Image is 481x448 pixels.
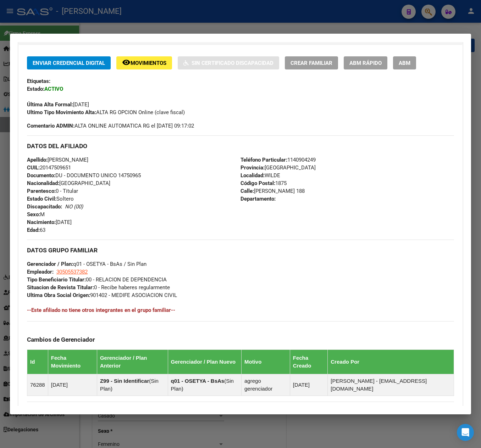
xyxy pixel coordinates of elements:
[27,276,167,283] span: 00 - RELACION DE DEPENDENCIA
[290,350,328,374] th: Fecha Creado
[240,172,265,179] strong: Localidad:
[27,188,56,194] strong: Parentesco:
[56,269,88,275] span: 30505537382
[242,374,290,396] td: agrego gerenciador
[27,196,74,202] span: Soltero
[27,172,55,179] strong: Documento:
[27,211,45,218] span: M
[27,196,56,202] strong: Estado Civil:
[240,157,287,163] strong: Teléfono Particular:
[27,219,56,225] strong: Nacimiento:
[240,164,265,171] strong: Provincia:
[328,350,454,374] th: Creado Por
[171,378,225,384] strong: q01 - OSETYA - BsAs
[27,109,185,116] span: ALTA RG OPCION Online (clave fiscal)
[328,374,454,396] td: [PERSON_NAME] - [EMAIL_ADDRESS][DOMAIN_NAME]
[27,261,73,267] strong: Gerenciador / Plan:
[27,261,146,267] span: q01 - OSETYA - BsAs / Sin Plan
[131,60,166,66] span: Movimientos
[27,284,94,291] strong: Situacion de Revista Titular:
[27,142,454,150] h3: DATOS DEL AFILIADO
[116,56,172,69] button: Movimientos
[27,180,110,186] span: [GEOGRAPHIC_DATA]
[27,219,72,225] span: [DATE]
[27,101,73,108] strong: Última Alta Formal:
[27,350,48,374] th: Id
[291,60,332,66] span: Crear Familiar
[27,203,62,210] strong: Discapacitado:
[168,350,241,374] th: Gerenciador / Plan Nuevo
[27,101,89,108] span: [DATE]
[27,292,90,298] strong: Ultima Obra Social Origen:
[240,188,305,194] span: [PERSON_NAME] 188
[100,378,149,384] strong: Z99 - Sin Identificar
[97,350,168,374] th: Gerenciador / Plan Anterior
[27,164,40,171] strong: CUIL:
[240,180,287,186] span: 1875
[27,284,170,291] span: 0 - Recibe haberes regularmente
[168,374,241,396] td: ( )
[27,227,40,233] strong: Edad:
[240,172,280,179] span: WILDE
[27,246,454,254] h3: DATOS GRUPO FAMILIAR
[285,56,338,69] button: Crear Familiar
[97,374,168,396] td: ( )
[27,292,177,298] span: 901402 - MEDIFE ASOCIACION CIVIL
[27,374,48,396] td: 76288
[33,60,105,66] span: Enviar Credencial Digital
[240,196,276,202] strong: Departamento:
[27,269,54,275] strong: Empleador:
[27,164,71,171] span: 20147509651
[27,157,88,163] span: [PERSON_NAME]
[27,211,40,218] strong: Sexo:
[18,45,463,413] div: Datos de Empadronamiento
[44,86,63,92] strong: ACTIVO
[344,56,387,69] button: ABM Rápido
[27,56,111,69] button: Enviar Credencial Digital
[240,188,254,194] strong: Calle:
[27,276,86,283] strong: Tipo Beneficiario Titular:
[27,188,78,194] span: 0 - Titular
[65,203,83,210] i: NO (00)
[48,374,97,396] td: [DATE]
[27,336,454,343] h3: Cambios de Gerenciador
[240,180,275,186] strong: Código Postal:
[27,123,74,129] strong: Comentario ADMIN:
[48,350,97,374] th: Fecha Movimiento
[457,424,474,441] div: Open Intercom Messenger
[178,56,279,69] button: Sin Certificado Discapacidad
[290,374,328,396] td: [DATE]
[27,122,194,130] span: ALTA ONLINE AUTOMATICA RG el [DATE] 09:17:02
[393,56,416,69] button: ABM
[399,60,410,66] span: ABM
[27,306,454,314] h4: --Este afiliado no tiene otros integrantes en el grupo familiar--
[242,350,290,374] th: Motivo
[240,157,316,163] span: 1140904249
[27,78,50,84] strong: Etiquetas:
[27,86,44,92] strong: Estado:
[27,227,45,233] span: 63
[122,58,131,67] mat-icon: remove_red_eye
[349,60,382,66] span: ABM Rápido
[27,109,96,116] strong: Ultimo Tipo Movimiento Alta:
[240,164,316,171] span: [GEOGRAPHIC_DATA]
[27,180,59,186] strong: Nacionalidad:
[27,172,141,179] span: DU - DOCUMENTO UNICO 14750965
[192,60,273,66] span: Sin Certificado Discapacidad
[27,157,48,163] strong: Apellido:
